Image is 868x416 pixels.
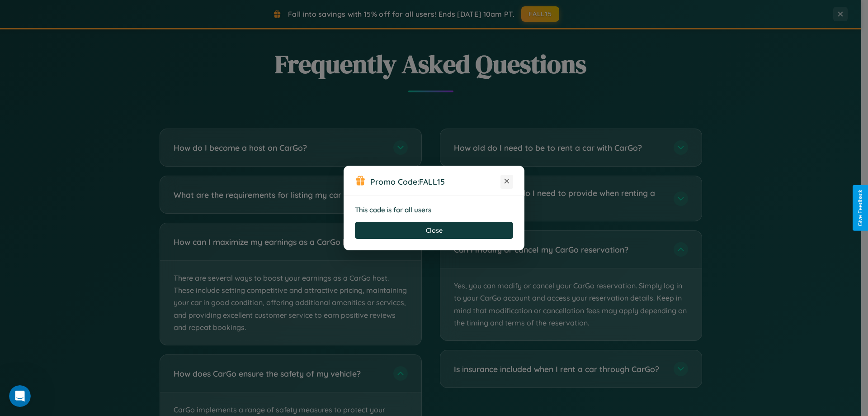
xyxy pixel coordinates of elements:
iframe: Intercom live chat [9,385,31,407]
button: Close [355,222,513,239]
h3: Promo Code: [370,177,500,186]
b: FALL15 [419,177,445,186]
strong: This code is for all users [355,206,431,214]
div: Give Feedback [857,190,863,226]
